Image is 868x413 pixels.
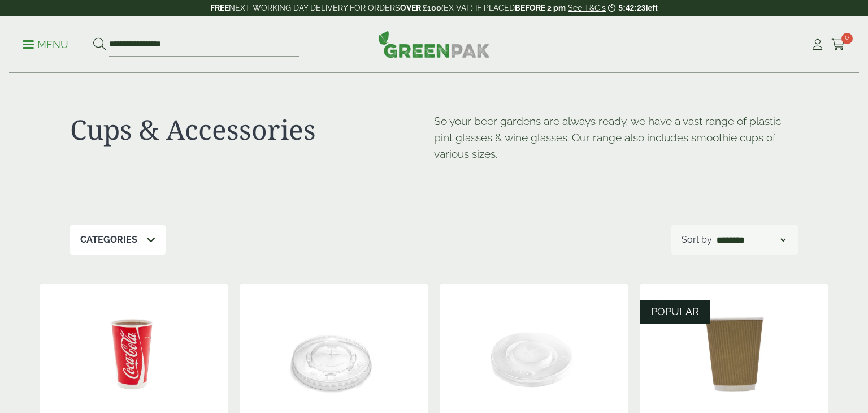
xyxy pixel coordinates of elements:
span: left [646,3,658,12]
i: Cart [831,39,845,50]
h1: Cups & Accessories [70,113,434,146]
strong: OVER £100 [400,3,441,12]
span: POPULAR [651,306,699,317]
strong: FREE [210,3,229,12]
span: 0 [841,33,853,44]
a: Menu [23,38,68,49]
img: GreenPak Supplies [378,31,490,58]
p: Categories [80,233,137,247]
a: 0 [831,36,845,53]
p: So your beer gardens are always ready, we have a vast range of plastic pint glasses & wine glasse... [434,113,798,162]
p: Sort by [682,233,712,247]
p: Menu [23,38,68,51]
i: My Account [810,39,824,50]
span: 5:42:23 [618,3,645,12]
a: See T&C's [568,3,606,12]
strong: BEFORE 2 pm [515,3,566,12]
select: Shop order [714,233,788,247]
